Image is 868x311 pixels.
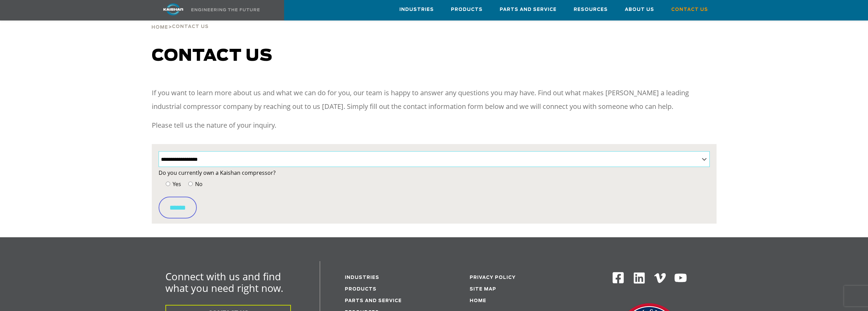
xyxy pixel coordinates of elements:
a: Home [470,299,486,303]
span: Contact Us [172,25,209,29]
img: kaishan logo [148,3,199,15]
span: Industries [399,6,434,14]
a: Home [151,24,168,30]
p: Please tell us the nature of your inquiry. [152,118,717,132]
a: About Us [625,0,654,19]
a: Products [451,0,483,19]
img: Facebook [612,271,624,284]
span: About Us [625,6,654,14]
span: Contact us [152,48,273,64]
p: If you want to learn more about us and what we can do for you, our team is happy to answer any qu... [152,86,717,113]
img: Vimeo [654,273,666,283]
a: Industries [345,275,379,280]
a: Parts and service [345,299,402,303]
img: Youtube [674,271,687,285]
a: Contact Us [671,0,708,19]
span: Contact Us [671,6,708,14]
a: Privacy Policy [470,275,516,280]
input: No [188,182,193,186]
span: No [194,180,203,188]
span: Yes [171,180,181,188]
a: Site Map [470,287,496,292]
form: Contact form [159,168,710,218]
span: Resources [574,6,608,14]
a: Parts and Service [500,0,557,19]
a: Industries [399,0,434,19]
a: Resources [574,0,608,19]
span: Products [451,6,483,14]
label: Do you currently own a Kaishan compressor? [159,168,710,178]
a: Products [345,287,377,292]
span: Parts and Service [500,6,557,14]
img: Engineering the future [191,8,260,11]
span: Connect with us and find what you need right now. [165,270,283,295]
input: Yes [166,182,170,186]
img: Linkedin [633,271,646,285]
span: Home [151,25,168,30]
